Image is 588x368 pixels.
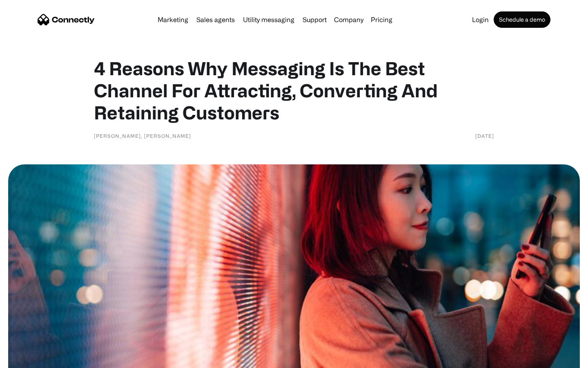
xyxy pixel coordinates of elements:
h1: 4 Reasons Why Messaging Is The Best Channel For Attracting, Converting And Retaining Customers [94,57,494,123]
a: Pricing [367,16,396,23]
a: Utility messaging [240,16,298,23]
div: [DATE] [475,132,494,140]
ul: Language list [16,354,49,365]
div: [PERSON_NAME], [PERSON_NAME] [94,132,191,140]
div: Company [334,14,363,25]
a: Schedule a demo [494,11,550,28]
a: Marketing [154,16,192,23]
a: Sales agents [193,16,238,23]
a: Login [469,16,492,23]
a: home [38,13,95,26]
div: Company [332,14,366,25]
a: Support [299,16,330,23]
aside: Language selected: English [8,354,49,365]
